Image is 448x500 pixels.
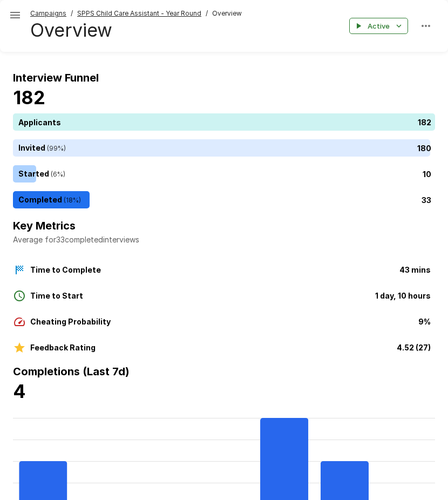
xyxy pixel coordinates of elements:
button: Active [349,18,408,35]
span: / [71,8,73,19]
b: 4 [13,380,26,402]
b: Feedback Rating [30,343,96,352]
b: 43 mins [399,265,431,274]
b: Interview Funnel [13,71,99,84]
b: 182 [13,86,45,109]
span: / [206,8,208,19]
u: SPPS Child Care Assistant - Year Round [77,9,201,17]
b: Time to Complete [30,265,101,274]
p: 180 [417,142,431,153]
b: Cheating Probability [30,317,111,326]
p: 33 [422,194,431,205]
h4: Overview [30,19,242,42]
b: 4.52 (27) [397,343,431,352]
b: 9% [418,317,431,326]
b: 1 day, 10 hours [375,291,431,300]
p: Average for 33 completed interviews [13,234,435,245]
b: Completions (Last 7d) [13,365,130,378]
b: Time to Start [30,291,83,300]
b: Key Metrics [13,219,76,232]
u: Campaigns [30,9,66,17]
span: Overview [212,8,242,19]
p: 182 [418,116,431,127]
p: 10 [423,168,431,179]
